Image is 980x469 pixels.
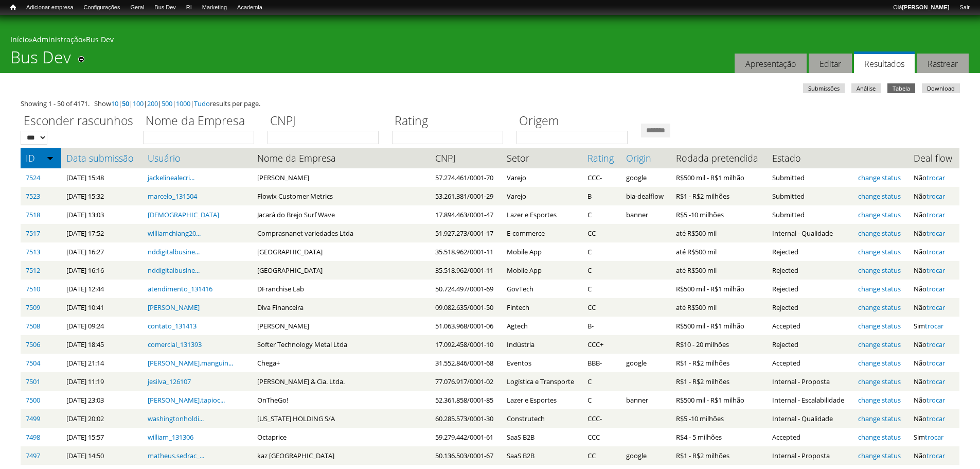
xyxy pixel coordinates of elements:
a: trocar [926,266,945,275]
a: marcelo_131504 [148,192,197,201]
a: 7499 [26,414,40,423]
a: nddigitalbusine... [148,247,200,256]
th: Setor [502,148,583,168]
h1: Bus Dev [10,47,71,73]
a: [PERSON_NAME] [148,303,200,312]
a: Geral [125,3,149,13]
td: Não [908,242,959,261]
td: B [582,187,620,205]
td: C [582,205,620,224]
td: Internal - Qualidade [767,224,853,242]
td: Não [908,187,959,205]
a: Data submissão [66,153,137,163]
a: trocar [926,414,945,423]
td: até R$500 mil [671,224,768,242]
a: change status [858,247,901,256]
a: Rating [587,153,615,163]
td: C [582,391,620,409]
td: Varejo [502,187,583,205]
a: Submissões [803,83,845,93]
label: Rating [392,112,510,131]
a: change status [858,210,901,219]
td: Rejected [767,280,853,298]
td: até R$500 mil [671,261,768,280]
a: contato_131413 [148,321,197,331]
td: google [621,354,671,372]
td: bia-dealflow [621,187,671,205]
td: CC [582,224,620,242]
td: Agtech [502,317,583,335]
td: E-commerce [502,224,583,242]
a: Bus Dev [149,3,181,13]
td: Rejected [767,335,853,354]
td: até R$500 mil [671,242,768,261]
a: comercial_131393 [148,340,202,349]
a: 7509 [26,303,40,312]
td: C [582,280,620,298]
td: [DATE] 15:57 [61,428,142,446]
a: 10 [111,99,118,108]
td: Indústria [502,335,583,354]
a: 7518 [26,210,40,219]
th: Nome da Empresa [252,148,430,168]
label: CNPJ [268,112,385,131]
a: atendimento_131416 [148,284,212,293]
a: Olá[PERSON_NAME] [888,3,954,13]
td: Rejected [767,298,853,317]
td: banner [621,205,671,224]
td: 09.082.635/0001-50 [430,298,502,317]
th: CNPJ [430,148,502,168]
td: 52.361.858/0001-85 [430,391,502,409]
td: kaz [GEOGRAPHIC_DATA] [252,446,430,465]
td: [GEOGRAPHIC_DATA] [252,261,430,280]
td: Varejo [502,168,583,187]
td: Submitted [767,168,853,187]
td: B- [582,317,620,335]
a: Início [10,34,29,44]
a: Apresentação [735,54,807,74]
a: washingtonholdi... [148,414,204,423]
td: [DATE] 11:19 [61,372,142,391]
a: change status [858,340,901,349]
a: ID [26,153,56,163]
a: 100 [133,99,144,108]
a: 7510 [26,284,40,293]
td: Submitted [767,205,853,224]
td: banner [621,391,671,409]
a: change status [858,173,901,182]
td: [DATE] 12:44 [61,280,142,298]
th: Rodada pretendida [671,148,768,168]
td: [PERSON_NAME] & Cia. Ltda. [252,372,430,391]
td: Sim [908,428,959,446]
td: [DATE] 16:16 [61,261,142,280]
td: R$500 mil - R$1 milhão [671,317,768,335]
td: C [582,242,620,261]
td: [DATE] 20:02 [61,409,142,428]
td: Construtech [502,409,583,428]
td: [US_STATE] HOLDING S/A [252,409,430,428]
a: change status [858,414,901,423]
td: Lazer e Esportes [502,391,583,409]
a: williamchiang20... [148,229,201,238]
td: Mobile App [502,242,583,261]
a: 7512 [26,266,40,275]
a: trocar [926,377,945,386]
a: trocar [926,395,945,405]
a: trocar [926,247,945,256]
td: [DATE] 09:24 [61,317,142,335]
a: 7513 [26,247,40,256]
a: 1000 [176,99,190,108]
td: Diva Financeira [252,298,430,317]
th: Deal flow [908,148,959,168]
a: Administração [32,34,82,44]
a: 500 [162,99,172,108]
td: Chega+ [252,354,430,372]
td: R$1 - R$2 milhões [671,372,768,391]
td: 77.076.917/0001-02 [430,372,502,391]
a: 50 [122,99,129,108]
a: 7517 [26,229,40,238]
td: OnTheGo! [252,391,430,409]
td: [DATE] 15:32 [61,187,142,205]
td: R$5 -10 milhões [671,409,768,428]
a: Início [5,3,21,12]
